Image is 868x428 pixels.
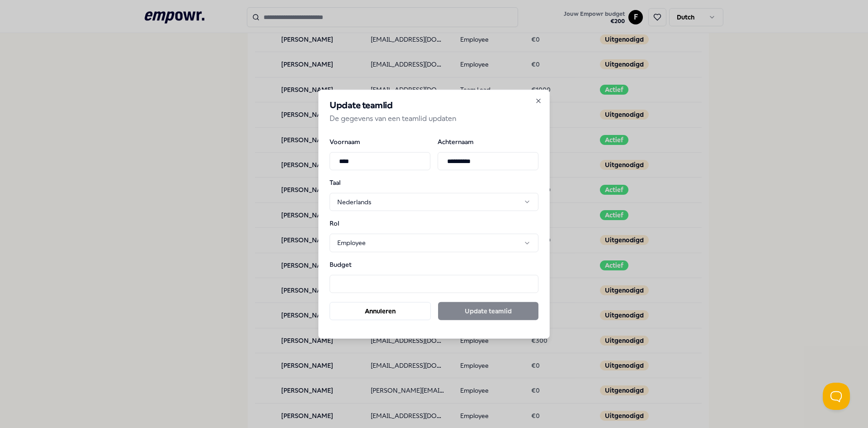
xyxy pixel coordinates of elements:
[330,101,538,110] h2: Update teamlid
[330,112,538,124] p: De gegevens van een teamlid updaten
[330,139,430,145] label: Voornaam
[438,139,538,145] label: Achternaam
[330,302,431,320] button: Annuleren
[330,261,377,268] label: Budget
[330,220,377,226] label: Rol
[330,179,377,186] label: Taal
